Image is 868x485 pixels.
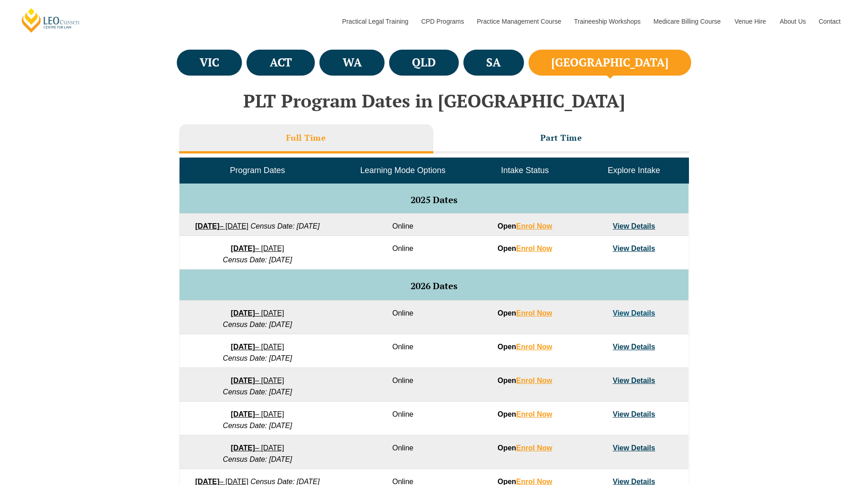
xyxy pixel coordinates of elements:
a: [DATE]– [DATE] [231,245,284,252]
h4: ACT [270,55,292,70]
a: View Details [613,309,655,317]
strong: [DATE] [231,309,255,317]
strong: Open [498,222,552,230]
em: Census Date: [DATE] [223,354,292,362]
a: [DATE]– [DATE] [231,377,284,384]
a: View Details [613,245,655,252]
em: Census Date: [DATE] [223,455,292,463]
a: [DATE]– [DATE] [195,222,248,230]
a: [DATE]– [DATE] [231,410,284,418]
a: Enrol Now [516,410,552,418]
span: Explore Intake [608,166,660,175]
strong: [DATE] [231,377,255,384]
strong: Open [498,245,552,252]
strong: [DATE] [231,444,255,452]
h4: [GEOGRAPHIC_DATA] [551,55,668,70]
h4: WA [343,55,362,70]
span: 2026 Dates [411,280,457,292]
a: Enrol Now [516,377,552,384]
td: Online [335,402,470,435]
a: [DATE]– [DATE] [231,444,284,452]
h4: VIC [200,55,219,70]
a: Contact [812,2,847,41]
a: [DATE]– [DATE] [231,343,284,351]
a: Enrol Now [516,309,552,317]
a: Medicare Billing Course [647,2,728,41]
a: View Details [613,222,655,230]
td: Online [335,214,470,236]
em: Census Date: [DATE] [223,321,292,328]
a: [DATE]– [DATE] [231,309,284,317]
a: Enrol Now [516,245,552,252]
h3: Part Time [540,133,582,143]
span: Program Dates [230,166,285,175]
strong: [DATE] [231,410,255,418]
em: Census Date: [DATE] [251,222,320,230]
a: Enrol Now [516,343,552,351]
span: 2025 Dates [411,194,457,206]
h2: PLT Program Dates in [GEOGRAPHIC_DATA] [175,91,694,111]
em: Census Date: [DATE] [223,388,292,396]
h4: QLD [412,55,436,70]
a: Practical Legal Training [335,2,415,41]
em: Census Date: [DATE] [223,256,292,264]
a: About Us [773,2,812,41]
strong: Open [498,309,552,317]
td: Online [335,368,470,402]
h3: Full Time [286,133,326,143]
span: Learning Mode Options [360,166,446,175]
a: View Details [613,377,655,384]
a: [PERSON_NAME] Centre for Law [21,7,81,33]
td: Online [335,236,470,270]
a: Venue Hire [728,2,773,41]
h4: SA [486,55,501,70]
td: Online [335,334,470,368]
strong: Open [498,343,552,351]
td: Online [335,301,470,334]
strong: Open [498,377,552,384]
a: Practice Management Course [470,2,567,41]
a: Traineeship Workshops [567,2,647,41]
a: Enrol Now [516,222,552,230]
a: Enrol Now [516,444,552,452]
a: View Details [613,444,655,452]
strong: Open [498,444,552,452]
em: Census Date: [DATE] [223,422,292,429]
strong: [DATE] [195,222,219,230]
strong: [DATE] [231,343,255,351]
td: Online [335,435,470,469]
a: View Details [613,343,655,351]
strong: Open [498,410,552,418]
a: CPD Programs [414,2,470,41]
span: Intake Status [501,166,549,175]
strong: [DATE] [231,245,255,252]
a: View Details [613,410,655,418]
